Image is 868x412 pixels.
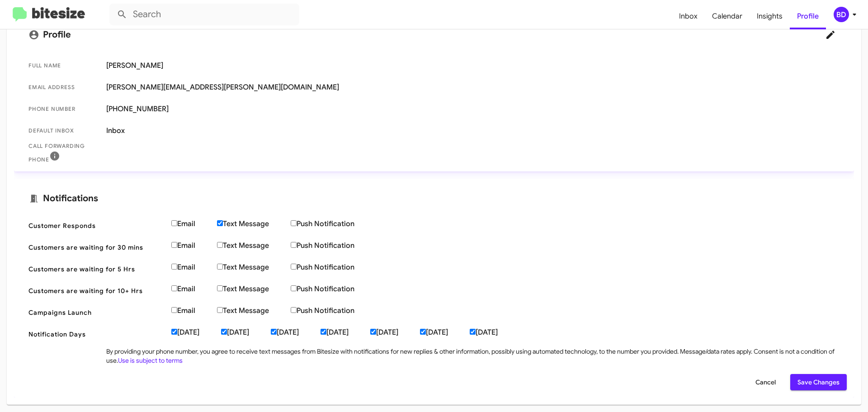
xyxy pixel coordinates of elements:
label: Text Message [217,241,291,250]
input: [DATE] [420,329,426,335]
span: Cancel [755,374,776,390]
label: Email [171,241,217,250]
div: By providing your phone number, you agree to receive text messages from Bitesize with notificatio... [106,347,840,365]
mat-card-title: Notifications [28,193,840,204]
label: [DATE] [221,328,271,337]
span: Inbox [106,126,840,135]
span: Customers are waiting for 5 Hrs [28,265,164,274]
input: Text Message [217,242,223,248]
span: Save Changes [797,374,840,390]
span: [PHONE_NUMBER] [106,104,840,114]
mat-card-title: Profile [28,26,840,44]
label: [DATE] [370,328,420,337]
input: Search [109,4,299,25]
button: Save Changes [790,374,847,390]
label: [DATE] [271,328,321,337]
input: Text Message [217,307,223,313]
label: [DATE] [420,328,470,337]
input: Push Notification [291,242,297,248]
input: Email [171,285,177,291]
input: Email [171,307,177,313]
a: Use is subject to terms [118,356,183,365]
input: Push Notification [291,220,297,226]
input: Push Notification [291,307,297,313]
label: Email [171,306,217,315]
span: Notification Days [28,330,164,339]
span: Customer Responds [28,221,164,230]
button: BD [826,7,858,22]
label: Push Notification [291,263,376,272]
label: [DATE] [470,328,519,337]
input: [DATE] [221,329,227,335]
input: [DATE] [370,329,376,335]
label: Text Message [217,306,291,315]
input: Text Message [217,285,223,291]
input: [DATE] [470,329,476,335]
input: Text Message [217,220,223,226]
button: Cancel [748,374,783,390]
label: Push Notification [291,219,376,228]
input: Push Notification [291,264,297,270]
input: Text Message [217,264,223,270]
span: Full Name [28,61,99,70]
label: Text Message [217,219,291,228]
label: Text Message [217,284,291,294]
span: Call Forwarding Phone [28,142,99,164]
input: [DATE] [321,329,326,335]
input: Email [171,220,177,226]
label: Email [171,263,217,272]
span: Phone number [28,104,99,114]
a: Calendar [705,3,750,29]
span: [PERSON_NAME][EMAIL_ADDRESS][PERSON_NAME][DOMAIN_NAME] [106,83,840,92]
input: [DATE] [171,329,177,335]
label: Push Notification [291,284,376,294]
label: Push Notification [291,306,376,315]
span: Email Address [28,83,99,92]
a: Inbox [672,3,705,29]
label: Text Message [217,263,291,272]
label: [DATE] [321,328,370,337]
input: [DATE] [271,329,277,335]
span: Default Inbox [28,126,99,135]
span: Campaigns Launch [28,308,164,317]
label: Email [171,219,217,228]
input: Push Notification [291,285,297,291]
a: Insights [750,3,790,29]
label: Email [171,284,217,294]
input: Email [171,242,177,248]
label: Push Notification [291,241,376,250]
div: BD [834,7,849,22]
a: Profile [790,3,826,29]
input: Email [171,264,177,270]
label: [DATE] [171,328,221,337]
span: Customers are waiting for 30 mins [28,243,164,252]
span: Customers are waiting for 10+ Hrs [28,286,164,295]
span: [PERSON_NAME] [106,61,840,70]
